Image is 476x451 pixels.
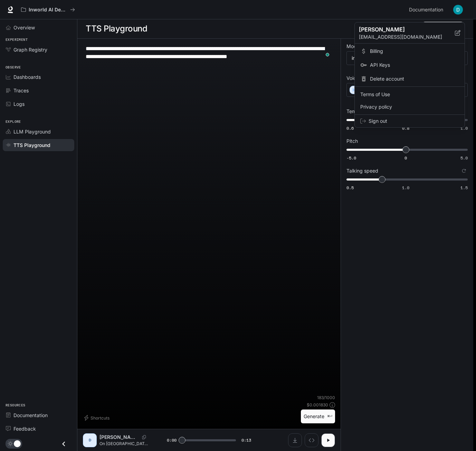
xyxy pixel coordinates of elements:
div: Sign out [355,115,465,127]
span: Sign out [369,118,459,125]
span: Delete account [370,75,459,82]
span: Privacy policy [360,103,459,110]
span: API Keys [370,62,459,68]
a: Privacy policy [356,101,463,113]
a: API Keys [356,59,463,71]
div: Delete account [356,73,463,85]
p: [EMAIL_ADDRESS][DOMAIN_NAME] [359,34,455,40]
a: Terms of Use [356,88,463,101]
p: [PERSON_NAME] [359,25,444,34]
a: Billing [356,45,463,57]
span: Terms of Use [360,91,459,98]
div: [PERSON_NAME][EMAIL_ADDRESS][DOMAIN_NAME] [355,22,465,44]
span: Billing [370,48,459,55]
